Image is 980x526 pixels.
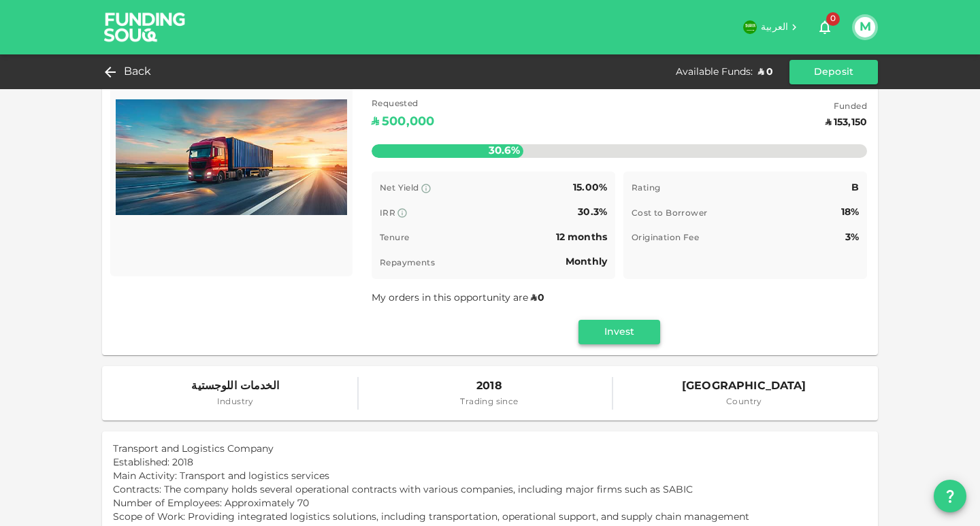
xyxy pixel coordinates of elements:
span: B [851,183,859,193]
button: M [855,17,875,37]
span: Tenure [380,234,409,242]
span: 12 months [556,233,607,242]
span: [GEOGRAPHIC_DATA] [682,377,806,396]
span: Funded [826,101,867,114]
span: ʢ [531,293,536,303]
span: الخدمات اللوجستية [191,377,279,396]
img: Marketplace Logo [116,44,347,271]
span: 0 [538,293,544,303]
span: 3% [845,233,859,242]
span: 30.3% [578,208,607,217]
button: question [934,480,966,512]
span: IRR [380,210,395,218]
span: 18% [841,208,859,217]
span: Cost to Borrower [632,210,707,218]
span: Country [682,396,806,410]
span: My orders in this opportunity are [372,293,546,303]
span: Monthly [566,257,607,267]
span: 0 [826,12,840,26]
div: ʢ 0 [758,65,773,79]
span: 15.00% [573,183,607,193]
button: 0 [811,14,838,41]
span: Back [124,63,152,82]
button: Deposit [789,60,878,84]
button: Invest [578,320,660,344]
span: العربية [761,22,788,32]
p: Transport and Logistics Company Established: 2018 Main Activity: Transport and logistics services... [113,442,867,524]
span: Requested [372,98,434,112]
span: Net Yield [380,184,419,193]
div: Available Funds : [676,65,753,79]
span: Industry [191,396,279,410]
span: Repayments [380,259,435,267]
img: flag-sa.b9a346574cdc8950dd34b50780441f57.svg [743,20,757,34]
span: Rating [632,184,660,193]
span: 2018 [460,377,518,396]
span: Origination Fee [632,234,699,242]
span: Trading since [460,396,518,410]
